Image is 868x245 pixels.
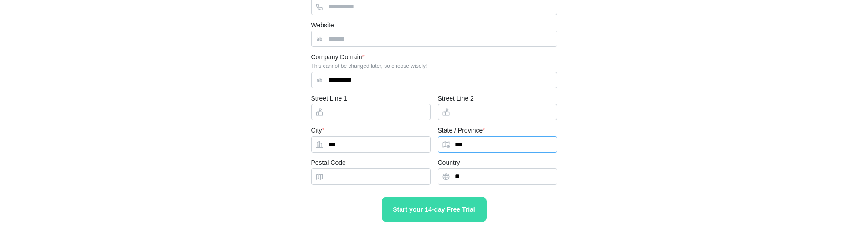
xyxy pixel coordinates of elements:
label: Country [438,158,460,168]
label: City [311,126,325,136]
span: Start your 14-day Free Trial [393,206,475,213]
label: Company Domain [311,52,365,62]
label: State / Province [438,126,485,136]
button: Start your 14-day Free Trial [382,197,487,222]
label: Street Line 2 [438,94,474,104]
label: Website [311,20,334,31]
label: Street Line 1 [311,94,347,104]
div: This cannot be changed later, so choose wisely! [311,63,557,69]
label: Postal Code [311,158,346,168]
